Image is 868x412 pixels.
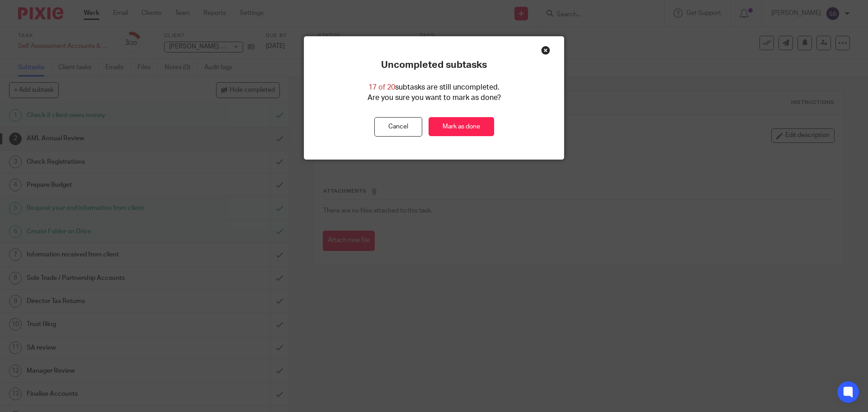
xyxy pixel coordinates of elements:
p: Uncompleted subtasks [381,59,487,71]
button: Cancel [374,117,422,137]
p: Are you sure you want to mark as done? [368,93,501,103]
a: Mark as done [429,117,494,137]
div: Close this dialog window [541,46,550,55]
p: subtasks are still uncompleted. [368,82,500,93]
span: 17 of 20 [368,84,395,91]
